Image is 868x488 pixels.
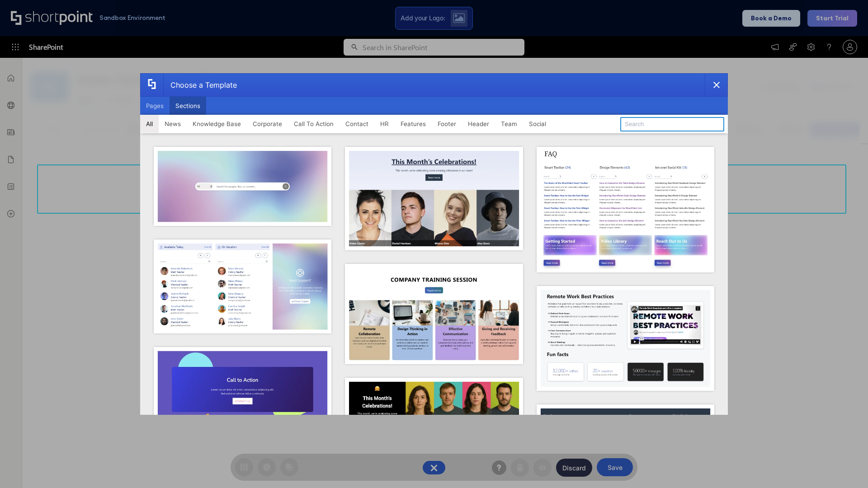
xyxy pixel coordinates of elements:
[374,115,395,133] button: HR
[523,115,552,133] button: Social
[170,97,206,115] button: Sections
[247,115,288,133] button: Corporate
[140,97,170,115] button: Pages
[187,115,247,133] button: Knowledge Base
[705,383,868,488] iframe: Chat Widget
[288,115,340,133] button: Call To Action
[159,115,187,133] button: News
[432,115,462,133] button: Footer
[462,115,495,133] button: Header
[395,115,432,133] button: Features
[495,115,523,133] button: Team
[140,73,728,415] div: template selector
[620,117,724,131] input: Search
[163,74,237,96] div: Choose a Template
[340,115,374,133] button: Contact
[140,115,159,133] button: All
